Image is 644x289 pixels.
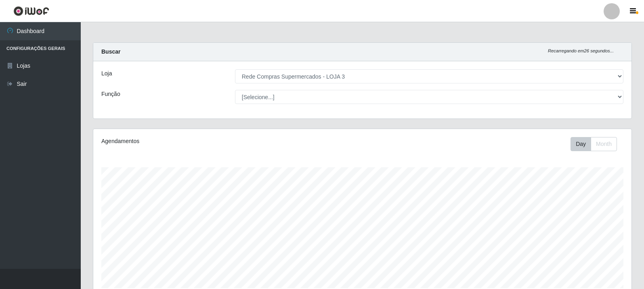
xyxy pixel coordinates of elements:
[548,48,614,53] i: Recarregando em 26 segundos...
[101,48,120,55] strong: Buscar
[101,69,112,78] label: Loja
[591,137,617,151] button: Month
[571,137,623,151] div: Toolbar with button groups
[571,137,591,151] button: Day
[101,137,312,146] div: Agendamentos
[13,6,49,16] img: CoreUI Logo
[101,90,120,98] label: Função
[571,137,617,151] div: First group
